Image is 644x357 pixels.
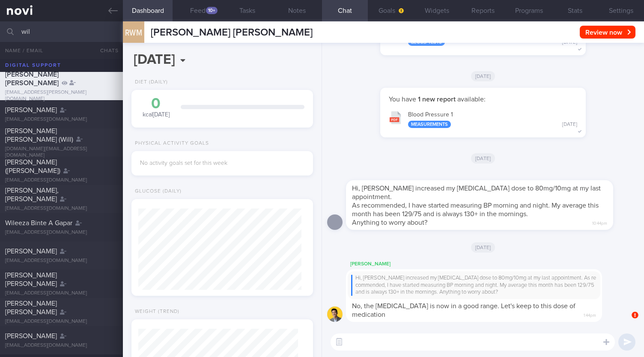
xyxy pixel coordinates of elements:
[580,26,635,39] button: Review now
[131,309,179,315] div: Weight (Trend)
[151,27,313,38] span: [PERSON_NAME] [PERSON_NAME]
[385,106,581,133] button: Blood Pressure 1 Measurements [DATE]
[416,96,457,103] strong: 1 new report
[5,177,118,184] div: [EMAIL_ADDRESS][DOMAIN_NAME]
[140,160,304,167] div: No activity goals set for this week
[140,96,172,119] div: kcal [DATE]
[408,121,451,128] div: Measurements
[5,333,57,339] span: [PERSON_NAME]
[471,71,495,81] span: [DATE]
[408,111,577,128] div: Blood Pressure 1
[5,318,118,325] div: [EMAIL_ADDRESS][DOMAIN_NAME]
[131,188,182,195] div: Glucose (Daily)
[592,218,607,226] span: 10:44pm
[5,300,57,315] span: [PERSON_NAME] [PERSON_NAME]
[5,116,118,123] div: [EMAIL_ADDRESS][DOMAIN_NAME]
[346,259,628,269] div: [PERSON_NAME]
[5,187,59,202] span: [PERSON_NAME], [PERSON_NAME]
[352,303,575,318] span: No, the [MEDICAL_DATA] is now in a good range. Let's keep to this dose of medication
[5,229,118,236] div: [EMAIL_ADDRESS][DOMAIN_NAME]
[5,258,118,264] div: [EMAIL_ADDRESS][DOMAIN_NAME]
[5,128,73,143] span: [PERSON_NAME] [PERSON_NAME] (Will)
[562,122,577,128] div: [DATE]
[352,185,601,200] span: Hi, [PERSON_NAME] increased my [MEDICAL_DATA] dose to 80mg/10mg at my last appointment.
[471,242,495,253] span: [DATE]
[584,310,596,318] span: 1:44pm
[5,146,118,159] div: [DOMAIN_NAME][EMAIL_ADDRESS][DOMAIN_NAME]
[5,290,118,297] div: [EMAIL_ADDRESS][DOMAIN_NAME]
[352,202,599,217] span: As recommended, I have started measuring BP morning and night. My average this month has been 129...
[140,96,172,111] div: 0
[5,107,57,113] span: [PERSON_NAME]
[5,272,57,287] span: [PERSON_NAME] [PERSON_NAME]
[5,220,72,226] span: Wileeza Binte A Gapar
[131,79,168,86] div: Diet (Daily)
[351,275,597,296] div: Hi, [PERSON_NAME] increased my [MEDICAL_DATA] dose to 80mg/10mg at my last appointment. As recomm...
[5,342,118,349] div: [EMAIL_ADDRESS][DOMAIN_NAME]
[121,16,146,49] div: RWM
[131,140,209,147] div: Physical Activity Goals
[5,248,57,255] span: [PERSON_NAME]
[206,7,218,14] div: 10+
[352,219,427,226] span: Anything to worry about?
[89,42,123,59] button: Chats
[5,89,118,102] div: [EMAIL_ADDRESS][PERSON_NAME][DOMAIN_NAME]
[5,205,118,212] div: [EMAIL_ADDRESS][DOMAIN_NAME]
[471,153,495,164] span: [DATE]
[5,71,59,86] span: [PERSON_NAME] [PERSON_NAME]
[389,95,577,104] p: You have available:
[5,159,60,174] span: [PERSON_NAME] ([PERSON_NAME])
